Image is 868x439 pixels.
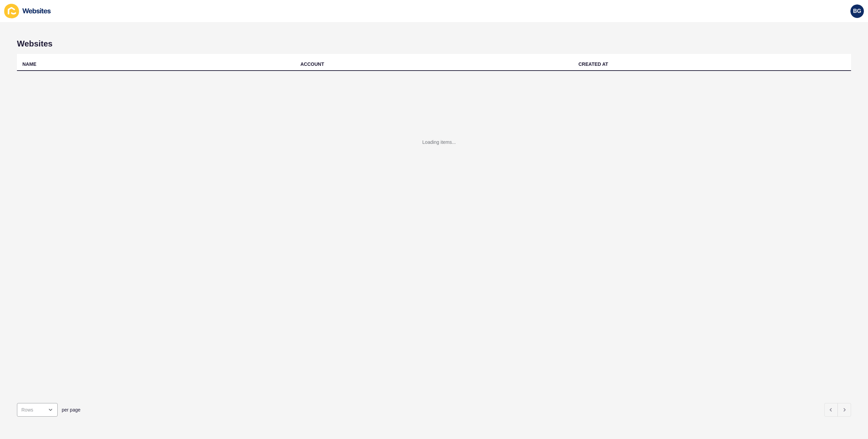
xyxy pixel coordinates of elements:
[62,406,80,413] span: per page
[578,61,608,68] div: CREATED AT
[22,61,36,68] div: NAME
[300,61,324,68] div: ACCOUNT
[422,139,456,146] div: Loading items...
[853,8,861,15] span: BG
[17,39,851,49] h1: Websites
[17,403,58,417] div: open menu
